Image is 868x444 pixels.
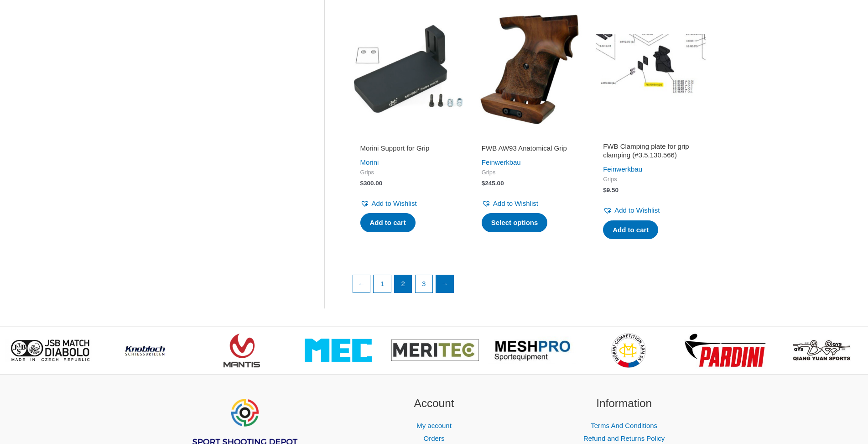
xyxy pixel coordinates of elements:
[482,144,577,153] h2: FWB AW93 Anatomical Grip
[482,144,577,156] a: FWB AW93 Anatomical Grip
[360,158,379,166] a: Morini
[360,144,456,153] h2: Morini Support for Grip
[360,169,456,177] span: Grips
[360,197,417,210] a: Add to Wishlist
[603,131,699,142] iframe: Customer reviews powered by Trustpilot
[360,213,416,232] a: Add to cart: “Morini Support for Grip”
[541,395,708,412] h2: Information
[603,176,699,183] span: Grips
[595,13,707,125] img: FWB Clamping plate for grip (#3.5.130.566)
[482,169,577,177] span: Grips
[603,187,619,193] bdi: 9.50
[360,131,456,142] iframe: Customer reviews powered by Trustpilot
[424,434,445,442] a: Orders
[353,275,370,293] a: ←
[591,422,657,429] a: Terms And Conditions
[360,180,364,187] span: $
[436,275,453,293] a: →
[482,180,504,187] bdi: 245.00
[395,275,412,293] span: Page 2
[614,206,660,214] span: Add to Wishlist
[416,275,433,293] a: Page 3
[603,142,699,163] a: FWB Clamping plate for grip clamping (#3.5.130.566)
[350,395,518,412] h2: Account
[482,213,548,232] a: Select options for “FWB AW93 Anatomical Grip”
[482,180,485,187] span: $
[352,13,464,125] img: Morini Support for Grip
[473,13,586,125] img: FWB AW93 Anatomical Grip
[372,199,417,207] span: Add to Wishlist
[583,434,665,442] a: Refund and Returns Policy
[360,144,456,156] a: Morini Support for Grip
[374,275,391,293] a: Page 1
[416,422,452,429] a: My account
[352,275,707,298] nav: Product Pagination
[493,199,538,207] span: Add to Wishlist
[603,165,642,173] a: Feinwerkbau
[603,204,660,217] a: Add to Wishlist
[482,158,521,166] a: Feinwerkbau
[360,180,383,187] bdi: 300.00
[482,131,577,142] iframe: Customer reviews powered by Trustpilot
[603,187,607,193] span: $
[603,142,699,160] h2: FWB Clamping plate for grip clamping (#3.5.130.566)
[603,220,658,240] a: Add to cart: “FWB Clamping plate for grip clamping (#3.5.130.566)”
[482,197,538,210] a: Add to Wishlist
